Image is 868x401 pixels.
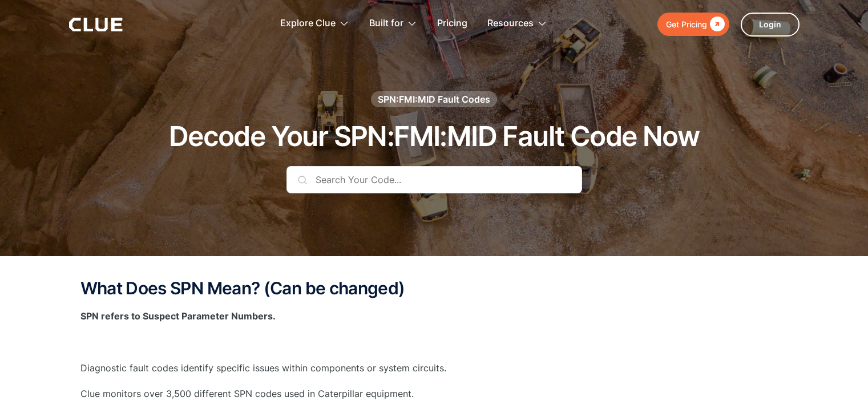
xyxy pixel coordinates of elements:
a: Get Pricing [657,13,729,36]
h1: Decode Your SPN:FMI:MID Fault Code Now [169,121,699,152]
div: Built for [369,6,417,42]
div: Explore Clue [280,6,349,42]
div:  [707,17,725,31]
strong: SPN refers to Suspect Parameter Numbers. [80,310,276,322]
div: SPN:FMI:MID Fault Codes [378,93,490,106]
input: Search Your Code... [286,166,582,193]
div: Resources [487,6,547,42]
p: Diagnostic fault codes identify specific issues within components or system circuits. [80,361,788,375]
a: Pricing [437,6,467,42]
div: Resources [487,6,534,42]
p: Clue monitors over 3,500 different SPN codes used in Caterpillar equipment. [80,387,788,401]
h2: What Does SPN Mean? (Can be changed) [80,279,788,298]
div: Explore Clue [280,6,336,42]
div: Built for [369,6,403,42]
div: Get Pricing [666,17,707,31]
p: ‍ [80,335,788,349]
a: Login [741,13,800,37]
